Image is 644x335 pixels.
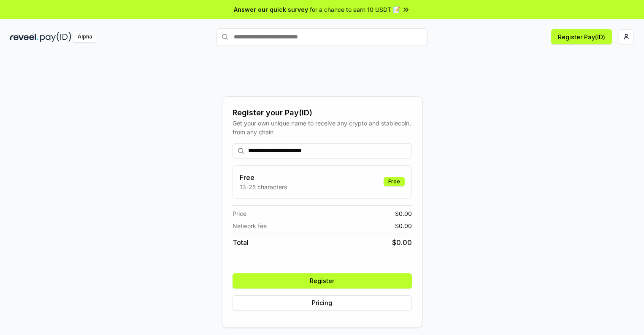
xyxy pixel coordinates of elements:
[233,107,412,119] div: Register your Pay(ID)
[395,209,412,218] span: $ 0.00
[384,177,405,186] div: Free
[73,32,97,42] div: Alpha
[233,237,249,248] span: Total
[234,5,308,14] span: Answer our quick survey
[395,221,412,230] span: $ 0.00
[310,5,400,14] span: for a chance to earn 10 USDT 📝
[233,273,412,289] button: Register
[240,172,287,182] h3: Free
[10,32,38,42] img: reveel_dark
[233,221,267,230] span: Network fee
[233,119,412,136] div: Get your own unique name to receive any crypto and stablecoin, from any chain
[551,29,612,44] button: Register Pay(ID)
[233,295,412,310] button: Pricing
[240,182,287,191] p: 13-25 characters
[392,237,412,248] span: $ 0.00
[233,209,246,218] span: Price
[40,32,71,42] img: pay_id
